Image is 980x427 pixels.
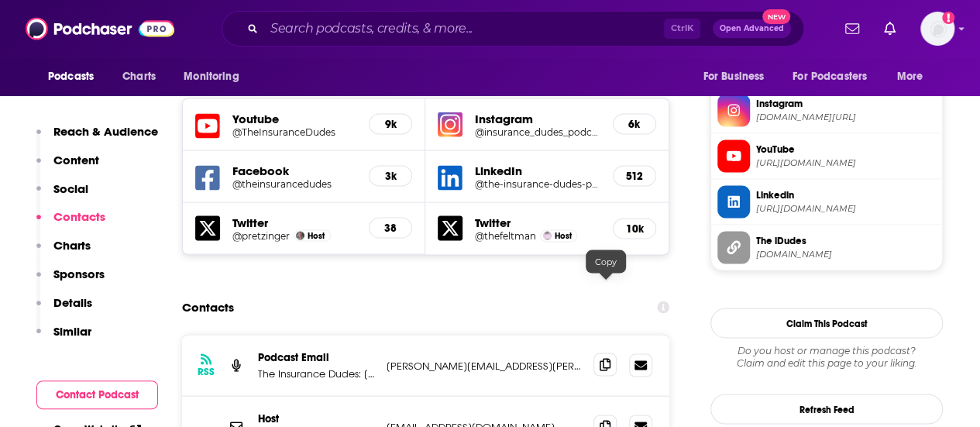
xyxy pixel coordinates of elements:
button: Claim This Podcast [710,308,943,338]
a: @pretzinger [232,229,290,241]
button: Show profile menu [920,12,954,46]
span: instagram.com/insurance_dudes_podcast [756,111,936,122]
span: https://www.linkedin.com/company/the-insurance-dudes-podcast [756,202,936,214]
p: The Insurance Dudes: [PERSON_NAME] & [PERSON_NAME] [258,367,374,380]
input: Search podcasts, credits, & more... [264,16,664,41]
button: open menu [782,62,889,91]
h5: Facebook [232,163,356,177]
span: Do you host or manage this podcast? [710,344,943,356]
h5: 10k [626,222,643,235]
p: Charts [53,238,91,253]
button: open menu [692,62,783,91]
button: Sponsors [36,267,105,295]
span: Linkedin [756,188,936,201]
p: [PERSON_NAME][EMAIL_ADDRESS][PERSON_NAME][DOMAIN_NAME] [387,359,581,372]
button: Charts [36,238,91,267]
p: Similar [53,324,91,339]
span: Logged in as juliannem [920,12,954,46]
a: @thefeltman [475,229,536,241]
h5: Instagram [475,111,600,126]
span: More [897,66,923,88]
div: Search podcasts, credits, & more... [222,11,804,46]
span: New [762,9,790,24]
h5: 512 [626,169,643,182]
span: Host [555,230,572,240]
button: Reach & Audience [36,124,158,153]
span: Monitoring [184,66,239,88]
p: Host [258,412,374,425]
h5: 6k [626,117,643,130]
p: Reach & Audience [53,124,158,139]
h5: Youtube [232,111,356,126]
h5: 9k [382,117,399,130]
button: Details [36,295,92,324]
a: Show notifications dropdown [839,15,865,42]
a: Instagram[DOMAIN_NAME][URL] [717,94,936,126]
span: Podcasts [48,66,94,88]
button: open menu [886,62,943,91]
span: Charts [122,66,156,88]
img: iconImage [438,112,462,136]
button: Contacts [36,209,105,238]
a: YouTube[URL][DOMAIN_NAME] [717,139,936,172]
button: open menu [37,62,114,91]
span: For Podcasters [793,66,867,88]
p: Sponsors [53,267,105,281]
svg: Add a profile image [942,12,954,24]
span: Host [308,230,325,240]
h2: Contacts [182,292,234,322]
span: The iDudes [756,233,936,247]
h5: LinkedIn [475,163,600,177]
button: Refresh Feed [710,394,943,424]
button: Open AdvancedNew [713,19,791,38]
button: Content [36,153,99,181]
span: theidudes.com [756,248,936,260]
h5: 38 [382,221,399,234]
p: Podcast Email [258,350,374,363]
a: Show notifications dropdown [878,15,902,42]
a: @the-insurance-dudes-podcast [475,177,600,189]
span: For Business [703,66,764,88]
img: Craig Pretzinger [296,231,304,239]
div: Copy [586,250,626,273]
button: open menu [173,62,259,91]
h5: Twitter [475,215,600,229]
p: Contacts [53,209,105,224]
a: The iDudes[DOMAIN_NAME] [717,231,936,263]
h5: Twitter [232,215,356,229]
span: Open Advanced [720,25,784,33]
a: Charts [112,62,165,91]
a: @TheInsuranceDudes [232,126,356,137]
button: Similar [36,324,91,353]
button: Social [36,181,88,210]
p: Details [53,295,92,310]
span: YouTube [756,142,936,156]
button: Contact Podcast [36,381,158,409]
img: User Profile [920,12,954,46]
a: @theinsurancedudes [232,177,356,189]
img: Jason Feltman [543,231,552,239]
h3: RSS [198,365,215,377]
h5: 3k [382,169,399,182]
p: Social [53,181,88,196]
a: @insurance_dudes_podcast [475,126,600,137]
p: Content [53,153,99,167]
span: Ctrl K [664,19,700,39]
img: Podchaser - Follow, Share and Rate Podcasts [26,14,174,43]
div: Claim and edit this page to your liking. [710,344,943,369]
a: Linkedin[URL][DOMAIN_NAME] [717,185,936,218]
span: Instagram [756,96,936,110]
span: https://www.youtube.com/@TheInsuranceDudes [756,157,936,168]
